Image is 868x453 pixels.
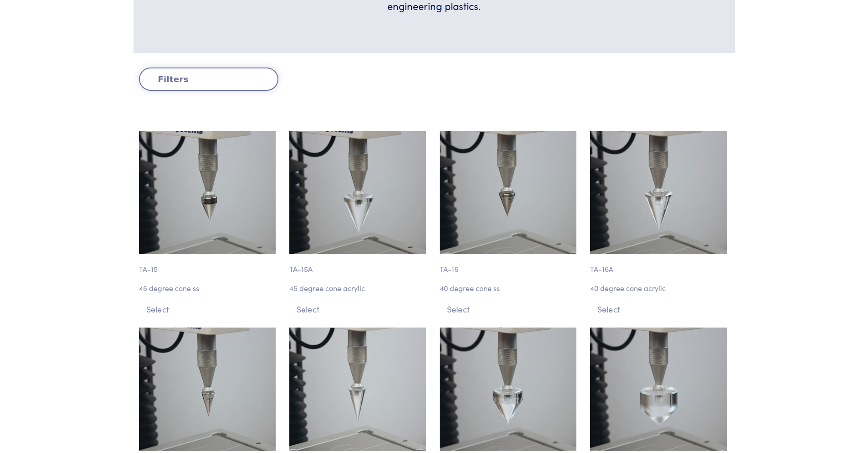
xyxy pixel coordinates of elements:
[440,328,576,451] img: cone_ta-2_60-degree_2.jpg
[139,254,278,275] p: TA-15
[289,282,429,294] p: 45 degree cone acrylic
[590,131,727,254] img: cone_ta-16a_40-degree_2.jpg
[289,254,429,275] p: TA-15A
[590,328,727,451] img: cone_ta-2a_90-degree_2.jpg
[139,131,276,254] img: cone_ta-15_45-degree_2.jpg
[139,282,278,294] p: 45 degree cone ss
[440,302,579,317] button: Select
[590,282,729,294] p: 40 degree cone acrylic
[139,68,278,91] button: Filters
[139,328,276,451] img: cone_ta-17_30-degree_2.jpg
[590,254,729,275] p: TA-16A
[440,131,576,254] img: cone_ta-16_40-degree_2.jpg
[440,254,579,275] p: TA-16
[440,282,579,294] p: 40 degree cone ss
[590,302,729,317] button: Select
[289,131,426,254] img: cone_ta-15a_45-degree_2.jpg
[139,302,278,317] button: Select
[289,328,426,451] img: cone_ta-17a_30-degree_2.jpg
[289,302,429,317] button: Select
